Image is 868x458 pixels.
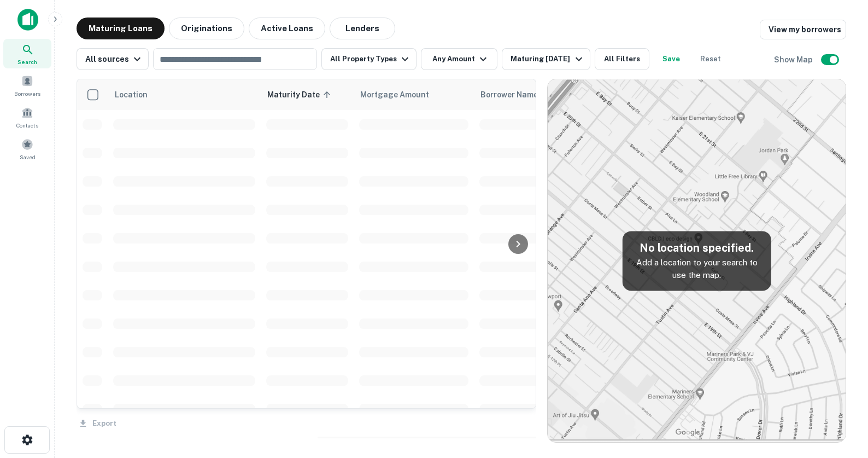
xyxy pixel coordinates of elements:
[20,153,36,161] span: Saved
[16,121,38,130] span: Contacts
[474,79,594,110] th: Borrower Name
[813,370,868,423] iframe: Chat Widget
[774,54,814,66] h6: Show Map
[321,48,417,70] button: All Property Types
[114,88,148,101] span: Location
[3,102,51,132] a: Contacts
[17,57,37,66] span: Search
[631,256,762,282] p: Add a location to your search to use the map.
[17,9,38,31] img: capitalize-icon.png
[261,79,354,110] th: Maturity Date
[693,48,728,70] button: Reset
[108,79,261,110] th: Location
[480,88,538,101] span: Borrower Name
[360,88,443,101] span: Mortgage Amount
[511,53,585,66] div: Maturing [DATE]
[421,48,497,70] button: Any Amount
[548,79,846,442] img: map-placeholder.webp
[631,240,762,256] h5: No location specified.
[267,88,334,101] span: Maturity Date
[169,18,244,39] button: Originations
[249,18,325,39] button: Active Loans
[330,18,395,39] button: Lenders
[3,71,51,100] a: Borrowers
[77,48,149,70] button: All sources
[502,48,590,70] button: Maturing [DATE]
[760,20,846,39] a: View my borrowers
[77,18,165,39] button: Maturing Loans
[85,53,144,66] div: All sources
[14,89,40,98] span: Borrowers
[595,48,649,70] button: All Filters
[354,79,474,110] th: Mortgage Amount
[3,39,51,68] a: Search
[3,134,51,164] a: Saved
[654,48,689,70] button: Save your search to get updates of matches that match your search criteria.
